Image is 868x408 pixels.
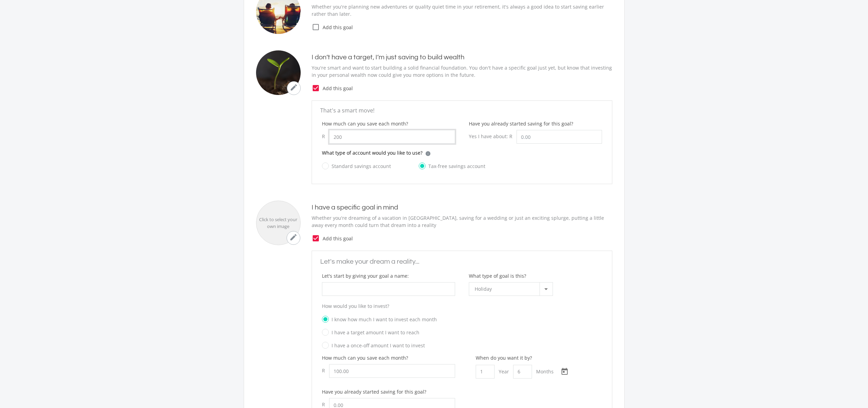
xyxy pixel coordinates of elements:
label: How much can you save each month? [322,120,408,127]
h4: I don’t have a target, I’m just saving to build wealth [312,53,612,61]
input: 0.00 [329,364,455,378]
label: Have you already started saving for this goal? [322,388,426,395]
label: How much can you save each month? [322,354,408,361]
input: 0.00 [329,130,455,144]
button: Open calendar [558,365,571,379]
div: Yes I have about: R [469,130,517,143]
label: I have a target amount I want to reach [322,328,419,337]
label: What type of goal is this? [469,272,526,279]
i: check_box [312,84,320,92]
span: Add this goal [320,24,612,31]
span: Holiday [475,286,492,292]
i: check_box_outline_blank [312,23,320,31]
label: Have you already started saving for this goal? [469,120,573,127]
input: Years [476,365,495,379]
p: Whether you're planning new adventures or quality quiet time in your retirement, it's always a go... [312,3,612,17]
span: Add this goal [320,235,612,242]
div: When do you want it by? [476,354,555,361]
p: How would you like to invest? [322,302,602,310]
label: Let's start by giving your goal a name: [322,272,409,279]
i: check_box [312,234,320,242]
button: mode_edit [287,81,301,95]
p: Whether you're dreaming of a vacation in [GEOGRAPHIC_DATA], saving for a wedding or just an excit... [312,214,612,229]
i: mode_edit [290,83,298,92]
p: You're smart and want to start building a solid financial foundation. You don't have a specific g... [312,64,612,79]
div: i [426,151,430,156]
label: Standard savings account [322,162,391,170]
label: I know how much I want to invest each month [322,315,437,324]
label: Tax-free savings account [419,162,485,170]
p: That's a smart move! [320,106,604,115]
div: R [322,130,329,143]
div: Year [495,365,513,379]
label: I have a once-off amount I want to invest [322,341,425,350]
p: Let's make your dream a reality... [320,256,604,267]
input: 0.00 [517,130,602,144]
h4: I have a specific goal in mind [312,203,612,212]
div: Months [532,365,558,379]
span: Add this goal [320,85,612,92]
div: Click to select your own image [256,216,300,230]
button: mode_edit [287,231,300,245]
i: mode_edit [289,233,298,241]
p: What type of account would you like to use? [322,149,423,156]
input: Months [513,365,532,379]
div: R [322,364,329,377]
